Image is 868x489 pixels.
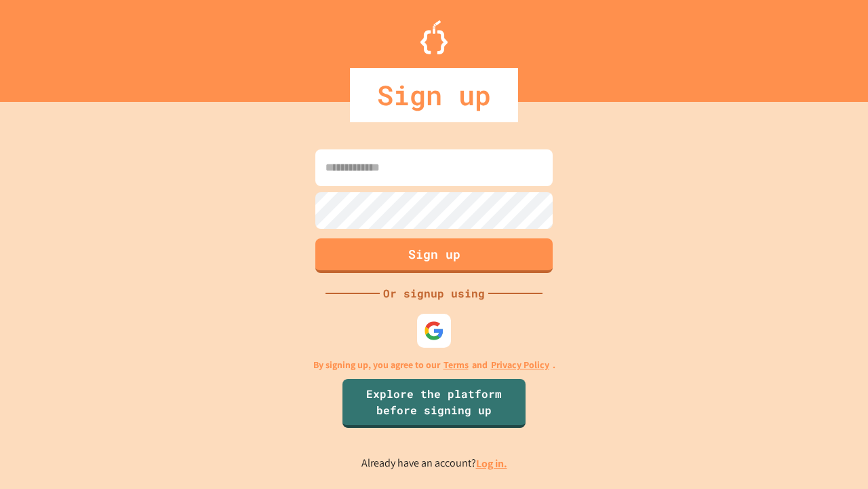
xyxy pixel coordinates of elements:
[443,358,469,372] a: Terms
[315,238,553,273] button: Sign up
[420,20,448,54] img: Logo.svg
[476,456,507,471] a: Log in.
[361,455,507,472] p: Already have an account?
[313,358,555,372] p: By signing up, you agree to our and .
[424,321,444,341] img: google-icon.svg
[342,379,526,428] a: Explore the platform before signing up
[380,285,488,302] div: Or signup using
[491,358,549,372] a: Privacy Policy
[350,68,518,122] div: Sign up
